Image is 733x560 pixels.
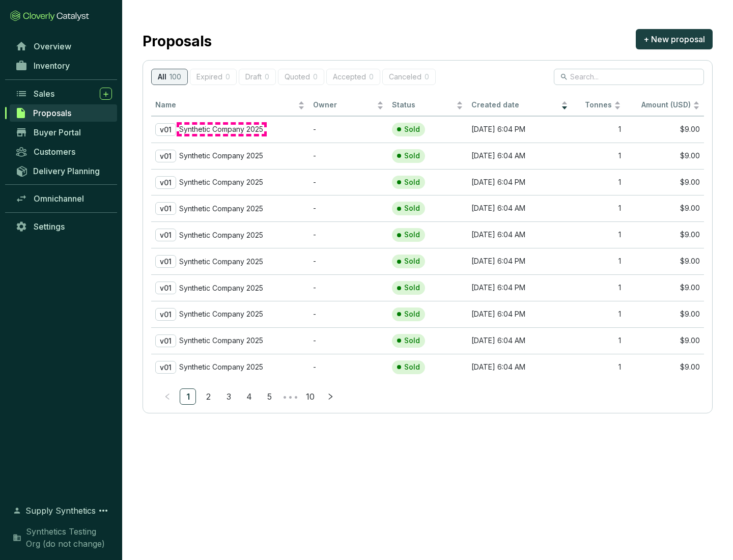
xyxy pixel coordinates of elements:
td: [DATE] 6:04 PM [467,248,573,274]
a: 1 [180,389,195,404]
a: Omnichannel [10,190,117,207]
td: - [309,169,388,195]
a: Inventory [10,57,117,74]
li: 4 [241,388,257,405]
td: - [309,327,388,354]
span: left [164,393,171,400]
p: Sold [404,310,420,319]
a: 4 [241,389,257,404]
td: [DATE] 6:04 AM [467,143,573,169]
td: $9.00 [625,221,704,248]
span: Amount (USD) [641,100,691,109]
td: [DATE] 6:04 PM [467,301,573,327]
input: Search... [570,71,689,82]
span: Supply Synthetics [25,505,96,517]
td: [DATE] 6:04 AM [467,221,573,248]
span: Tonnes [576,100,611,110]
span: + New proposal [643,33,705,45]
p: v01 [155,334,176,347]
td: $9.00 [625,195,704,221]
a: 5 [262,389,277,404]
p: v01 [155,229,176,241]
td: - [309,116,388,143]
p: v01 [155,282,176,294]
p: v01 [155,123,176,136]
li: 10 [302,388,318,405]
td: 1 [572,195,625,221]
td: 1 [572,301,625,327]
span: Sales [34,89,54,99]
button: All100 [151,69,188,85]
li: Next Page [322,388,339,405]
p: v01 [155,361,176,374]
a: 2 [201,389,216,404]
p: Synthetic Company 2025 [179,151,263,160]
td: $9.00 [625,354,704,380]
p: Sold [404,336,420,346]
p: Sold [404,204,420,213]
a: Delivery Planning [10,162,117,179]
td: 1 [572,169,625,195]
td: 1 [572,116,625,143]
td: [DATE] 6:04 AM [467,327,573,354]
a: Sales [10,85,117,102]
button: + New proposal [636,29,713,49]
span: Delivery Planning [33,166,100,176]
span: ••• [281,388,298,405]
p: Synthetic Company 2025 [179,231,263,240]
p: v01 [155,255,176,268]
td: - [309,354,388,380]
a: Proposals [10,104,117,122]
p: Synthetic Company 2025 [179,125,263,134]
th: Name [151,95,309,116]
p: v01 [155,308,176,321]
span: Overview [34,41,71,51]
a: Customers [10,143,117,160]
button: right [322,388,339,405]
p: 100 [170,73,181,81]
td: [DATE] 6:04 PM [467,274,573,301]
p: Synthetic Company 2025 [179,178,263,187]
p: Synthetic Company 2025 [179,310,263,319]
p: v01 [155,176,176,189]
p: Sold [404,362,420,372]
td: [DATE] 6:04 AM [467,354,573,380]
td: - [309,143,388,169]
p: Sold [404,257,420,266]
td: 1 [572,143,625,169]
td: 1 [572,327,625,354]
a: 10 [302,389,318,404]
td: 1 [572,221,625,248]
li: 3 [220,388,237,405]
p: Sold [404,151,420,161]
li: Previous Page [159,388,176,405]
td: - [309,274,388,301]
td: [DATE] 6:04 PM [467,169,573,195]
th: Status [388,95,467,116]
td: $9.00 [625,143,704,169]
span: right [327,393,334,400]
td: $9.00 [625,169,704,195]
p: Sold [404,283,420,293]
p: Synthetic Company 2025 [179,284,263,293]
td: 1 [572,354,625,380]
p: Sold [404,178,420,187]
a: Settings [10,218,117,235]
td: $9.00 [625,116,704,143]
span: Inventory [34,61,70,71]
li: 1 [180,388,196,405]
p: Synthetic Company 2025 [179,362,263,372]
th: Created date [467,95,573,116]
li: 2 [200,388,216,405]
li: 5 [261,388,277,405]
span: Name [155,100,296,110]
a: 3 [221,389,236,404]
td: $9.00 [625,327,704,354]
td: - [309,221,388,248]
p: v01 [155,150,176,162]
span: Proposals [33,108,71,118]
span: Created date [471,100,559,110]
p: Sold [404,230,420,240]
span: Status [392,100,454,110]
span: Buyer Portal [34,127,81,137]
